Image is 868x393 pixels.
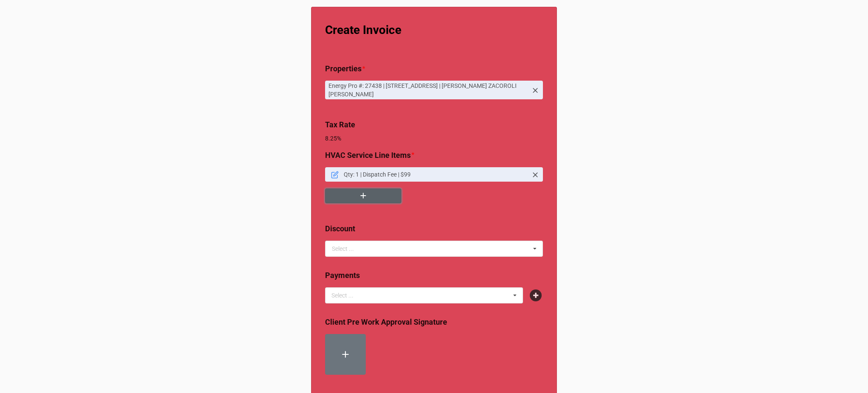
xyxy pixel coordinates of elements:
p: Energy Pro #: 27438 | [STREET_ADDRESS] | [PERSON_NAME] ZACOROLI [PERSON_NAME] [328,81,528,98]
label: Properties [325,63,362,75]
b: Tax Rate [325,120,355,129]
b: Create Invoice [325,23,401,37]
div: Select ... [332,246,354,252]
label: Payments [325,269,360,281]
label: HVAC Service Line Items [325,149,411,161]
p: 8.25% [325,134,543,143]
label: Client Pre Work Approval Signature [325,316,447,328]
p: Qty: 1 | Dispatch Fee | $99 [344,170,528,179]
label: Discount [325,223,355,235]
div: Select ... [329,291,366,300]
